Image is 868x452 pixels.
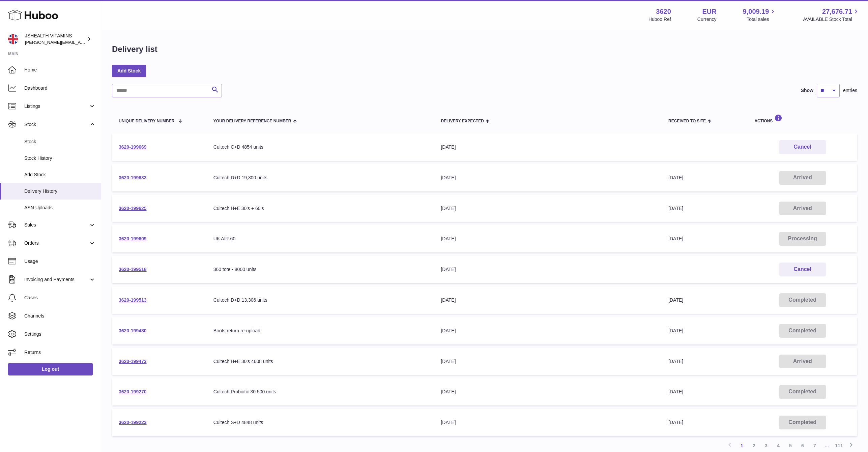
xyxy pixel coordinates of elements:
span: [DATE] [668,236,683,241]
a: 3620-199518 [119,267,147,272]
span: Home [24,67,96,73]
a: 7 [809,440,821,452]
div: [DATE] [441,358,655,365]
a: 3620-199669 [119,144,147,150]
a: 3620-199625 [119,206,147,211]
div: 360 tote - 8000 units [213,266,428,273]
strong: 3620 [656,7,671,16]
span: ASN Uploads [24,205,96,211]
span: Delivery Expected [441,119,484,123]
span: [DATE] [668,175,683,180]
div: Cultech S+D 4848 units [213,419,428,426]
div: [DATE] [441,266,655,273]
img: francesca@jshealthvitamins.com [8,34,18,44]
span: Received to Site [668,119,706,123]
span: Dashboard [24,85,96,91]
div: Cultech D+D 13,306 units [213,297,428,303]
strong: EUR [702,7,716,16]
a: 3620-199609 [119,236,147,241]
div: Cultech H+E 30’s + 60’s [213,205,428,212]
span: Add Stock [24,172,96,178]
a: 3620-199223 [119,420,147,425]
div: Cultech H+E 30’s 4608 units [213,358,428,365]
h1: Delivery list [112,44,157,55]
a: 3620-199473 [119,359,147,364]
a: 9,009.19 Total sales [743,7,777,23]
a: 3620-199633 [119,175,147,180]
span: Sales [24,222,89,228]
a: 5 [784,440,797,452]
span: Total sales [747,16,777,23]
a: 2 [748,440,760,452]
span: 9,009.19 [743,7,769,16]
span: [DATE] [668,206,683,211]
span: 27,676.71 [822,7,852,16]
span: [DATE] [668,328,683,333]
a: 6 [797,440,809,452]
div: Boots return re-upload [213,328,428,334]
div: Currency [697,16,717,23]
span: [DATE] [668,389,683,394]
button: Cancel [779,263,826,276]
a: 111 [833,440,845,452]
div: Cultech Probiotic 30 500 units [213,389,428,395]
span: Delivery History [24,188,96,194]
span: Cases [24,295,96,301]
div: Cultech C+D 4854 units [213,144,428,150]
span: Orders [24,240,89,246]
div: UK AIR 60 [213,236,428,242]
a: 3620-199480 [119,328,147,333]
span: Invoicing and Payments [24,276,89,283]
span: ... [821,440,833,452]
a: 3 [760,440,772,452]
label: Show [801,87,813,94]
span: Returns [24,349,96,356]
div: [DATE] [441,297,655,303]
div: [DATE] [441,389,655,395]
span: Listings [24,103,89,110]
span: Settings [24,331,96,337]
span: Unique Delivery Number [119,119,174,123]
span: entries [843,87,857,94]
a: 27,676.71 AVAILABLE Stock Total [803,7,860,23]
span: AVAILABLE Stock Total [803,16,860,23]
span: [DATE] [668,420,683,425]
a: Log out [8,363,93,375]
span: Stock History [24,155,96,161]
div: JSHEALTH VITAMINS [25,33,86,46]
div: [DATE] [441,175,655,181]
div: Huboo Ref [648,16,671,23]
div: [DATE] [441,328,655,334]
span: [PERSON_NAME][EMAIL_ADDRESS][DOMAIN_NAME] [25,39,135,45]
span: Stock [24,121,89,128]
span: [DATE] [668,359,683,364]
div: Actions [754,114,850,123]
a: 1 [736,440,748,452]
a: Add Stock [112,65,146,77]
a: 4 [772,440,784,452]
a: 3620-199270 [119,389,147,394]
span: Channels [24,313,96,319]
a: 3620-199513 [119,297,147,303]
div: [DATE] [441,419,655,426]
span: Stock [24,139,96,145]
div: [DATE] [441,205,655,212]
button: Cancel [779,140,826,154]
span: [DATE] [668,297,683,303]
span: Usage [24,258,96,265]
div: Cultech D+D 19,300 units [213,175,428,181]
div: [DATE] [441,236,655,242]
span: Your Delivery Reference Number [213,119,291,123]
div: [DATE] [441,144,655,150]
